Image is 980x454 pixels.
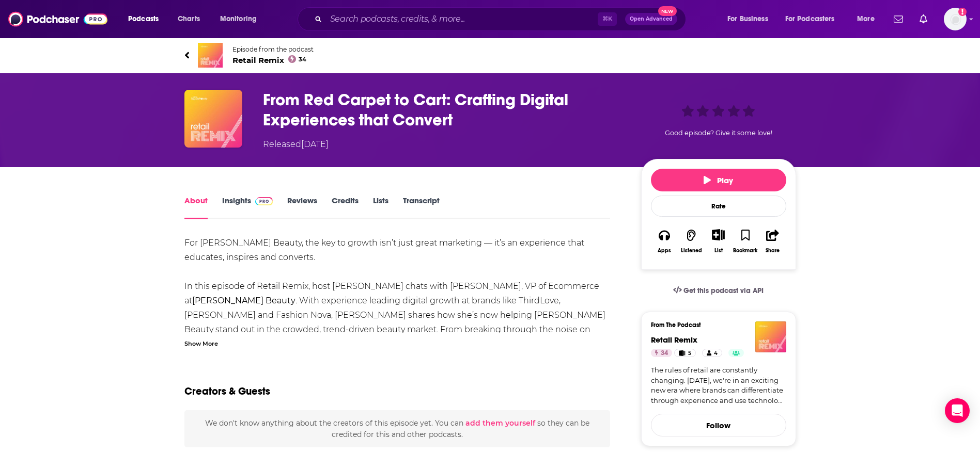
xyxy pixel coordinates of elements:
[651,222,678,260] button: Apps
[705,222,732,260] div: Show More ButtonList
[915,10,931,28] a: Show notifications dropdown
[733,248,757,254] div: Bookmark
[651,321,778,329] h3: From The Podcast
[766,248,780,254] div: Share
[651,365,786,406] a: The rules of retail are constantly changing. [DATE], we're in an exciting new era where brands ca...
[708,229,729,240] button: Show More Button
[857,12,875,26] span: More
[658,6,677,16] span: New
[299,57,306,62] span: 34
[403,196,440,219] a: Transcript
[945,398,970,423] div: Open Intercom Messenger
[205,418,589,439] span: We don't know anything about the creators of this episode yet . You can so they can be credited f...
[714,348,718,359] span: 4
[184,43,796,68] a: Retail RemixEpisode from the podcastRetail Remix34
[759,222,786,260] button: Share
[755,321,786,352] img: Retail Remix
[121,11,172,27] button: open menu
[678,222,705,260] button: Listened
[850,11,888,27] button: open menu
[702,349,722,357] a: 4
[944,8,967,30] span: Logged in as abbie.hatfield
[681,248,702,254] div: Listened
[944,8,967,30] button: Show profile menu
[222,196,273,219] a: InsightsPodchaser Pro
[890,10,907,28] a: Show notifications dropdown
[630,17,673,22] span: Open Advanced
[192,296,295,305] a: [PERSON_NAME] Beauty
[171,11,206,27] a: Charts
[651,349,672,357] a: 34
[373,196,388,219] a: Lists
[263,90,625,130] h1: From Red Carpet to Cart: Crafting Digital Experiences that Convert
[683,286,764,295] span: Get this podcast via API
[661,348,668,359] span: 34
[651,414,786,436] button: Follow
[785,12,835,26] span: For Podcasters
[178,12,200,26] span: Charts
[184,196,208,219] a: About
[198,43,223,68] img: Retail Remix
[184,90,242,148] img: From Red Carpet to Cart: Crafting Digital Experiences that Convert
[8,9,107,29] img: Podchaser - Follow, Share and Rate Podcasts
[727,12,768,26] span: For Business
[128,12,159,26] span: Podcasts
[213,11,270,27] button: open menu
[326,11,598,27] input: Search podcasts, credits, & more...
[658,248,671,254] div: Apps
[232,55,314,65] span: Retail Remix
[287,196,317,219] a: Reviews
[674,349,695,357] a: 5
[704,175,733,185] span: Play
[465,419,535,427] button: add them yourself
[651,169,786,191] button: Play
[184,385,270,398] h2: Creators & Guests
[665,278,772,303] a: Get this podcast via API
[944,8,967,30] img: User Profile
[651,335,697,345] a: Retail Remix
[732,222,759,260] button: Bookmark
[779,11,850,27] button: open menu
[625,13,677,25] button: Open AdvancedNew
[598,12,617,26] span: ⌘ K
[263,138,329,151] div: Released [DATE]
[714,247,723,254] div: List
[255,197,273,205] img: Podchaser Pro
[651,196,786,217] div: Rate
[958,8,967,16] svg: Add a profile image
[688,348,691,359] span: 5
[665,129,772,137] span: Good episode? Give it some love!
[220,12,257,26] span: Monitoring
[720,11,781,27] button: open menu
[232,45,314,53] span: Episode from the podcast
[332,196,359,219] a: Credits
[307,7,696,31] div: Search podcasts, credits, & more...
